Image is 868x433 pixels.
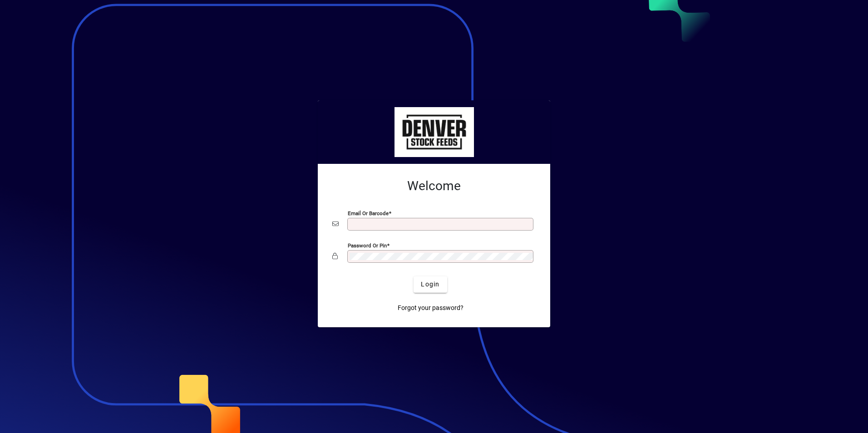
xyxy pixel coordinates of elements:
[332,178,536,194] h2: Welcome
[421,280,439,289] span: Login
[398,303,464,313] span: Forgot your password?
[348,210,389,216] mat-label: Email or Barcode
[348,242,387,248] mat-label: Password or Pin
[394,300,467,316] a: Forgot your password?
[414,276,447,293] button: Login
